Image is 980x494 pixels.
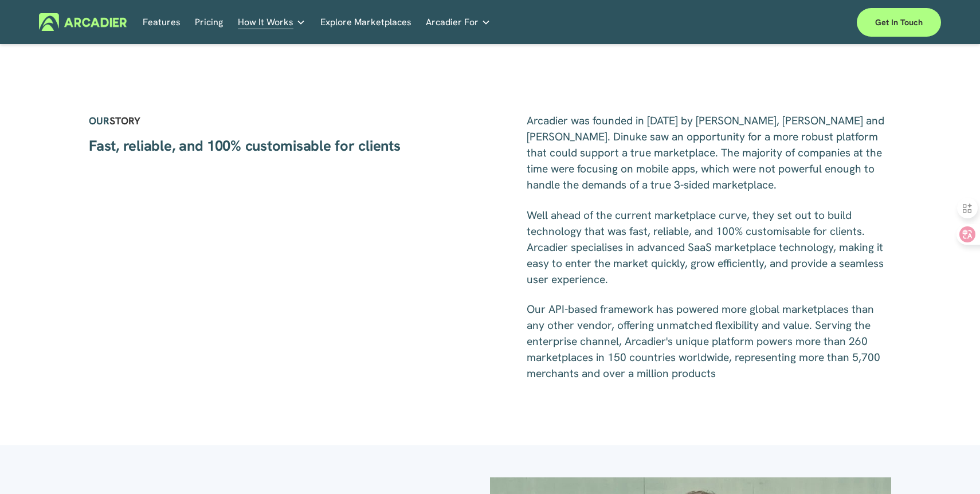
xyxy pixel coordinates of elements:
a: Get in touch [857,8,941,37]
span: Well ahead of the current marketplace curve, they set out to build technology that was fast, reli... [527,208,887,287]
iframe: Chat Widget [923,439,980,494]
span: Arcadier was founded in [DATE] by [PERSON_NAME], [PERSON_NAME] and [PERSON_NAME]. Dinuke saw an o... [527,113,887,192]
span: Arcadier For [426,14,479,30]
div: 聊天小组件 [923,439,980,494]
strong: STORY [109,114,140,127]
a: folder dropdown [426,13,491,31]
img: Arcadier [39,13,127,31]
a: Features [143,13,181,31]
span: How It Works [238,14,293,30]
a: Pricing [195,13,223,31]
span: Our API-based framework has powered more global marketplaces than any other vendor, offering unma... [527,302,883,381]
strong: OUR [89,114,109,127]
a: Explore Marketplaces [320,13,411,31]
a: folder dropdown [238,13,305,31]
